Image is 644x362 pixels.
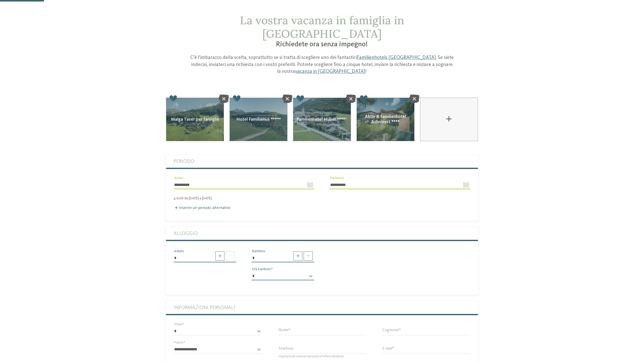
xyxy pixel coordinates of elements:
[190,54,454,75] p: C’è l’imbarazzo della scelta, soprattutto se si tratta di scegliere uno dei fantastici . Se siete...
[295,69,365,74] a: vacanza in [GEOGRAPHIC_DATA]
[357,55,436,60] a: Familienhotels [GEOGRAPHIC_DATA]
[174,155,470,168] label: Periodo
[276,41,368,48] span: Richiedete ora senza impegno!
[174,227,470,240] label: Alloggio
[279,355,344,358] span: Importante per eventuali domande sull’offerta desiderata
[174,301,470,314] label: Informazioni personali
[174,206,231,210] label: Inserire un periodo alternativo
[166,196,478,201] div: 4 notti da [DATE] a [DATE]
[240,13,404,41] span: La vostra vacanza in famiglia in [GEOGRAPHIC_DATA]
